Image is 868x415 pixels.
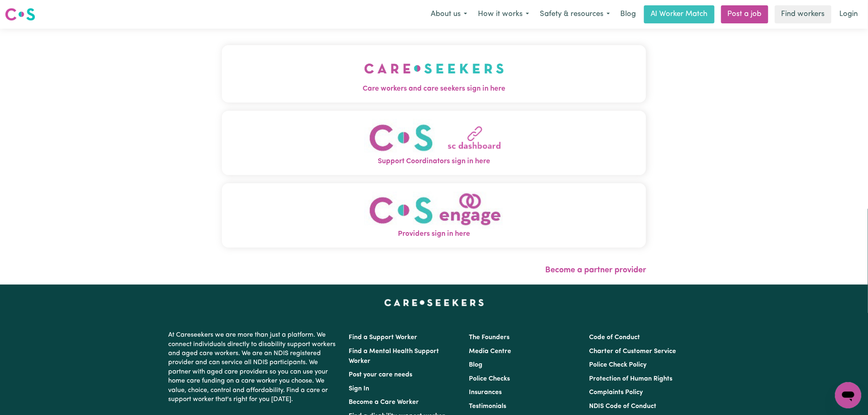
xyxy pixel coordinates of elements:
[349,385,369,392] a: Sign In
[835,5,863,23] a: Login
[469,362,482,368] a: Blog
[535,6,615,23] button: Safety & resources
[222,45,646,103] button: Care workers and care seekers sign in here
[589,403,657,410] a: NDIS Code of Conduct
[349,334,417,341] a: Find a Support Worker
[721,5,768,23] a: Post a job
[589,334,640,341] a: Code of Conduct
[222,111,646,175] button: Support Coordinators sign in here
[473,6,535,23] button: How it works
[5,7,35,22] img: Careseekers logo
[425,6,473,23] button: About us
[469,403,506,410] a: Testimonials
[384,299,484,306] a: Careseekers home page
[349,399,419,406] a: Become a Care Worker
[469,348,511,355] a: Media Centre
[469,376,510,382] a: Police Checks
[222,183,646,248] button: Providers sign in here
[222,84,646,94] span: Care workers and care seekers sign in here
[469,389,502,396] a: Insurances
[349,372,412,378] a: Post your care needs
[589,389,643,396] a: Complaints Policy
[469,334,509,341] a: The Founders
[589,376,673,382] a: Protection of Human Rights
[545,266,646,274] a: Become a partner provider
[5,5,35,24] a: Careseekers logo
[775,5,831,23] a: Find workers
[615,5,641,23] a: Blog
[589,348,676,355] a: Charter of Customer Service
[589,362,647,368] a: Police Check Policy
[222,156,646,167] span: Support Coordinators sign in here
[835,382,861,408] iframe: Button to launch messaging window
[349,348,439,365] a: Find a Mental Health Support Worker
[222,229,646,239] span: Providers sign in here
[168,327,339,407] p: At Careseekers we are more than just a platform. We connect individuals directly to disability su...
[644,5,715,23] a: AI Worker Match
